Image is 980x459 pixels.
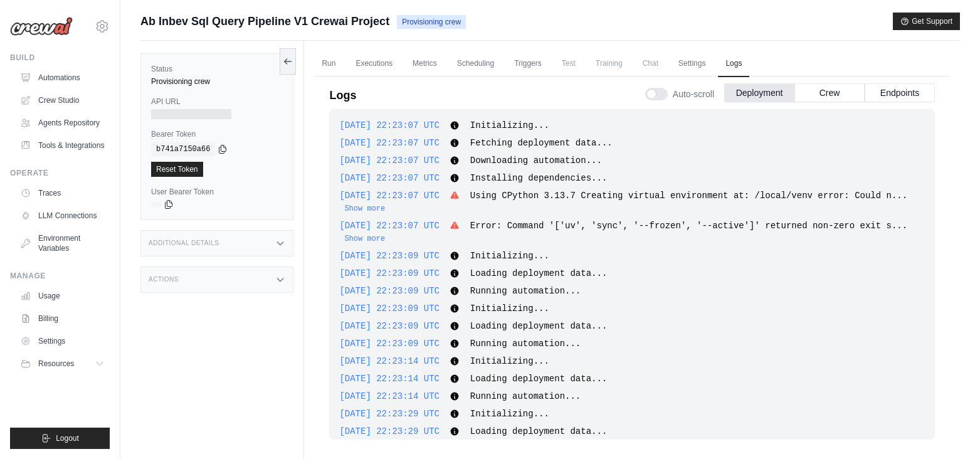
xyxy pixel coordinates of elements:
[470,156,602,166] span: Downloading automation...
[339,221,440,231] span: [DATE] 22:23:07 UTC
[893,13,960,30] button: Get Support
[339,120,440,130] span: [DATE] 22:23:07 UTC
[794,83,865,102] button: Crew
[15,331,110,351] a: Settings
[450,51,502,77] a: Scheduling
[507,51,549,77] a: Triggers
[339,286,440,296] span: [DATE] 22:23:09 UTC
[339,356,440,366] span: [DATE] 22:23:14 UTC
[151,129,283,139] label: Bearer Token
[344,234,385,244] button: Show more
[15,90,110,110] a: Crew Studio
[56,433,79,443] span: Logout
[339,303,440,314] span: [DATE] 22:23:09 UTC
[151,142,215,157] code: b741a7150a66
[470,409,549,419] span: Initializing...
[15,113,110,133] a: Agents Repository
[470,321,607,331] span: Loading deployment data...
[149,276,179,283] h3: Actions
[339,138,440,148] span: [DATE] 22:23:07 UTC
[470,356,549,366] span: Initializing...
[470,286,581,296] span: Running automation...
[151,76,283,87] div: Provisioning crew
[15,309,110,329] a: Billing
[15,68,110,88] a: Automations
[15,206,110,226] a: LLM Connections
[15,228,110,258] a: Environment Variables
[470,221,907,231] span: Error: Command '['uv', 'sync', '--frozen', '--active']' returned non-zero exit s...
[339,426,440,436] span: [DATE] 22:23:29 UTC
[314,51,343,77] a: Run
[724,83,794,102] button: Deployment
[917,399,980,459] iframe: Chat Widget
[671,51,713,77] a: Settings
[470,374,607,384] span: Loading deployment data...
[348,51,400,77] a: Executions
[339,156,440,166] span: [DATE] 22:23:07 UTC
[339,409,440,419] span: [DATE] 22:23:29 UTC
[339,268,440,278] span: [DATE] 22:23:09 UTC
[339,374,440,384] span: [DATE] 22:23:14 UTC
[10,17,73,36] img: Logo
[470,173,607,183] span: Installing dependencies...
[15,286,110,306] a: Usage
[10,53,110,63] div: Build
[140,13,389,30] span: Ab Inbev Sql Query Pipeline V1 Crewai Project
[554,51,583,76] span: Test
[339,251,440,261] span: [DATE] 22:23:09 UTC
[397,15,466,29] span: Provisioning crew
[470,251,549,261] span: Initializing...
[339,191,440,201] span: [DATE] 22:23:07 UTC
[470,426,607,436] span: Loading deployment data...
[470,268,607,278] span: Loading deployment data...
[865,83,935,102] button: Endpoints
[151,64,283,74] label: Status
[588,51,630,76] span: Training is not available until the deployment is complete
[10,168,110,178] div: Operate
[718,51,749,77] a: Logs
[10,428,110,449] button: Logout
[339,321,440,331] span: [DATE] 22:23:09 UTC
[329,87,356,104] p: Logs
[673,88,714,100] span: Auto-scroll
[10,271,110,281] div: Manage
[470,303,549,314] span: Initializing...
[149,240,219,247] h3: Additional Details
[470,339,581,349] span: Running automation...
[151,97,283,107] label: API URL
[38,359,74,369] span: Resources
[339,173,440,183] span: [DATE] 22:23:07 UTC
[405,51,445,77] a: Metrics
[635,51,666,76] span: Chat is not available until the deployment is complete
[339,391,440,401] span: [DATE] 22:23:14 UTC
[15,354,110,374] button: Resources
[151,187,283,197] label: User Bearer Token
[470,391,581,401] span: Running automation...
[470,120,549,130] span: Initializing...
[339,339,440,349] span: [DATE] 22:23:09 UTC
[15,183,110,203] a: Traces
[470,138,613,148] span: Fetching deployment data...
[151,162,203,177] a: Reset Token
[470,191,907,201] span: Using CPython 3.13.7 Creating virtual environment at: /local/venv error: Could n...
[15,135,110,156] a: Tools & Integrations
[344,204,385,214] button: Show more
